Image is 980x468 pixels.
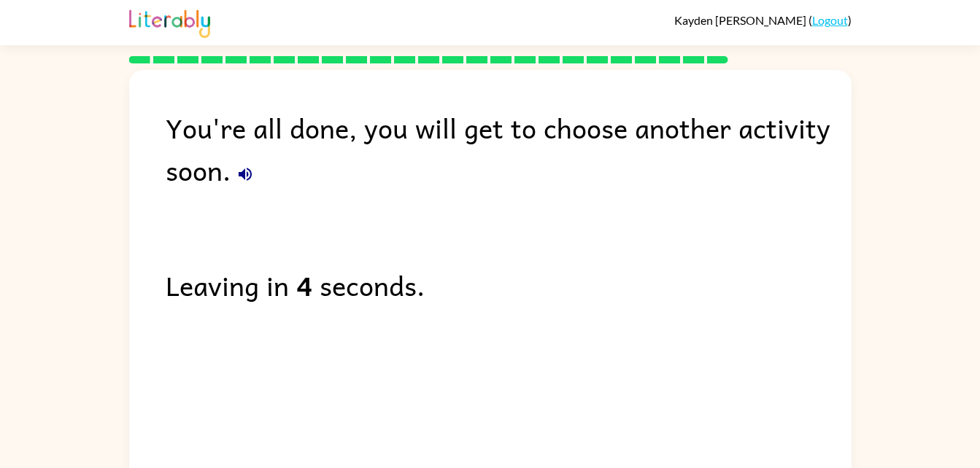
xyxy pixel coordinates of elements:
[129,6,210,38] img: Literably
[166,264,852,306] div: Leaving in seconds.
[674,13,852,27] div: ( )
[296,264,312,306] b: 4
[166,106,852,191] div: You're all done, you will get to choose another activity soon.
[674,13,809,27] span: Kayden [PERSON_NAME]
[812,13,848,27] a: Logout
